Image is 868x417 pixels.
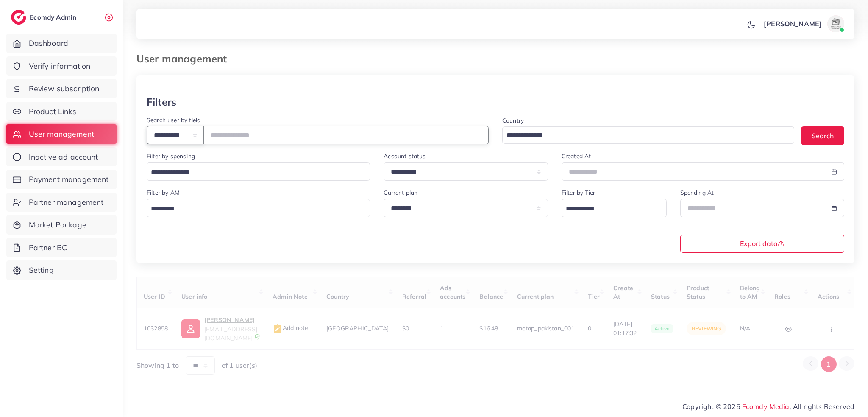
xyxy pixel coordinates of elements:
label: Current plan [384,188,417,197]
input: Search for option [504,129,783,142]
p: [PERSON_NAME] [764,19,822,29]
span: Review subscription [29,83,100,94]
span: User management [29,129,94,140]
a: Product Links [6,102,117,121]
h3: Filters [147,96,176,108]
a: Inactive ad account [6,147,117,167]
button: Export data [680,235,845,253]
span: Verify information [29,61,91,72]
a: logoEcomdy Admin [11,10,78,25]
label: Created At [562,152,591,160]
div: Search for option [147,199,370,217]
a: Partner BC [6,238,117,257]
label: Search user by field [147,116,200,124]
button: Search [801,126,844,145]
a: Market Package [6,215,117,235]
a: Review subscription [6,79,117,98]
input: Search for option [563,202,656,215]
label: Country [502,116,524,125]
span: Payment management [29,174,109,185]
div: Search for option [502,126,794,144]
span: Export data [740,240,785,247]
input: Search for option [148,202,359,215]
a: [PERSON_NAME]avatar [759,15,848,32]
span: Market Package [29,219,86,230]
a: Ecomdy Media [742,402,790,411]
a: User management [6,124,117,144]
a: Verify information [6,56,117,76]
label: Filter by Tier [562,188,595,197]
a: Dashboard [6,34,117,53]
label: Account status [384,152,426,160]
span: Dashboard [29,38,68,49]
span: Partner management [29,197,104,208]
img: logo [11,10,26,25]
label: Filter by spending [147,152,195,160]
span: Copyright © 2025 [682,401,854,411]
span: Partner BC [29,242,67,253]
label: Spending At [680,188,714,197]
span: Inactive ad account [29,151,98,162]
a: Payment management [6,170,117,189]
span: , All rights Reserved [790,401,854,411]
a: Partner management [6,193,117,212]
span: Setting [29,265,54,276]
h2: Ecomdy Admin [30,13,78,21]
span: Product Links [29,106,76,117]
h3: User management [136,53,234,65]
div: Search for option [562,199,667,217]
label: Filter by AM [147,188,180,197]
a: Setting [6,260,117,280]
div: Search for option [147,162,370,181]
input: Search for option [148,166,359,179]
img: avatar [827,15,844,32]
